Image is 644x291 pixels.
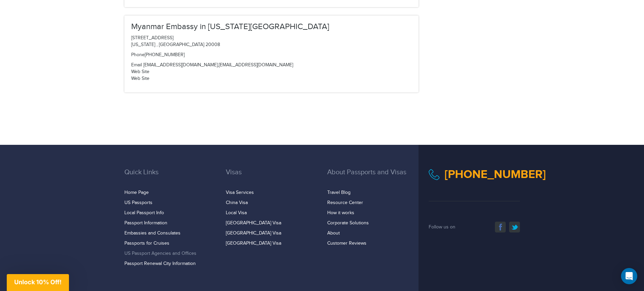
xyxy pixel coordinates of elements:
a: Web Site [131,76,149,81]
a: [PHONE_NUMBER] [445,167,546,181]
a: Local Passport Info [124,210,164,216]
a: Passports for Cruises [124,241,169,246]
a: Passport Renewal City Information [124,261,196,266]
p: [STREET_ADDRESS] [US_STATE] , [GEOGRAPHIC_DATA] 20008 [131,35,412,48]
a: About [327,230,340,236]
div: Open Intercom Messenger [621,268,637,284]
a: Embassies and Consulates [124,230,181,236]
a: Home Page [124,190,149,195]
p: [PHONE_NUMBER] [131,52,412,59]
a: Visa Services [226,190,254,195]
a: US Passport Agencies and Offices [124,251,196,256]
a: [GEOGRAPHIC_DATA] Visa [226,230,281,236]
h3: About Passports and Visas [327,169,419,186]
a: Resource Center [327,200,363,205]
a: US Passports [124,200,152,205]
h3: Visas [226,169,317,186]
a: twitter [509,222,520,232]
a: [GEOGRAPHIC_DATA] Visa [226,220,281,226]
a: Travel Blog [327,190,351,195]
a: [EMAIL_ADDRESS][DOMAIN_NAME],[EMAIL_ADDRESS][DOMAIN_NAME] [143,62,293,68]
a: [GEOGRAPHIC_DATA] Visa [226,241,281,246]
a: Passport Information [124,220,167,226]
a: Local Visa [226,210,247,216]
a: facebook [495,222,506,232]
a: Corporate Solutions [327,220,369,226]
a: How it works [327,210,354,216]
a: China Visa [226,200,248,205]
h3: Myanmar Embassy in [US_STATE][GEOGRAPHIC_DATA] [131,22,412,31]
a: Customer Reviews [327,241,366,246]
div: Unlock 10% Off! [7,274,69,291]
h3: Quick Links [124,169,216,186]
a: Web Site [131,69,149,74]
span: Unlock 10% Off! [14,278,62,286]
span: Phone [131,52,145,58]
span: Email [131,62,142,68]
span: Follow us on [429,224,455,230]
